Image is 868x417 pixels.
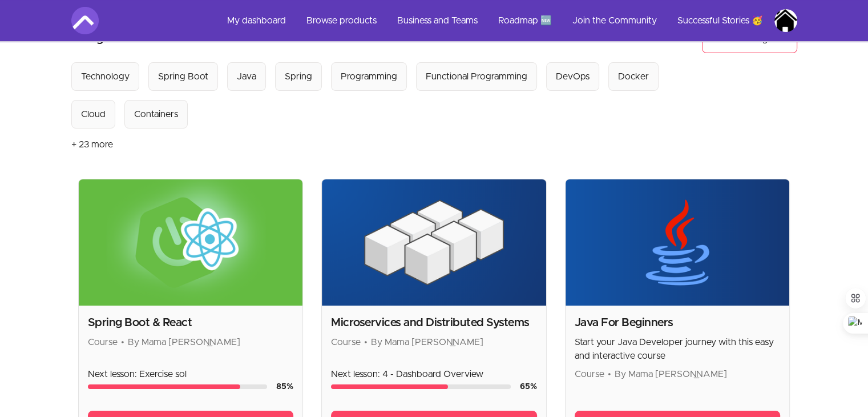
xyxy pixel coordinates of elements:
a: My dashboard [218,7,295,34]
img: Profile image for Muhammad Faisal Imran Khan [774,9,797,32]
div: Docker [618,70,649,83]
a: Browse products [297,7,386,34]
a: Roadmap 🆕 [489,7,561,34]
span: • [121,338,124,347]
nav: Main [218,7,797,34]
span: 85 % [276,383,293,391]
a: Successful Stories 🥳 [668,7,772,34]
h2: Java For Beginners [575,315,781,331]
span: Course [331,338,361,347]
img: Product image for Spring Boot & React [79,179,303,306]
h2: Microservices and Distributed Systems [331,315,537,331]
p: Next lesson: 4 - Dashboard Overview [331,367,537,381]
div: Containers [134,107,178,121]
a: Business and Teams [388,7,487,34]
button: + 23 more [71,129,113,161]
span: • [364,338,368,347]
span: By Mama [PERSON_NAME] [371,338,483,347]
h2: Spring Boot & React [88,315,294,331]
img: Product image for Microservices and Distributed Systems [322,179,546,306]
div: Course progress [331,384,511,389]
div: Cloud [81,107,106,121]
img: Product image for Java For Beginners [566,179,790,306]
div: Functional Programming [426,70,527,83]
p: Start your Java Developer journey with this easy and interactive course [575,335,781,363]
div: Programming [341,70,397,83]
span: By Mama [PERSON_NAME] [615,370,727,379]
span: 65 % [520,383,537,391]
span: Course [88,338,118,347]
span: • [608,370,611,379]
div: DevOps [556,70,590,83]
div: Technology [81,70,130,83]
span: By Mama [PERSON_NAME] [128,338,240,347]
div: Spring Boot [158,70,208,83]
div: Spring [285,70,312,83]
a: Join the Community [563,7,666,34]
p: Next lesson: Exercise sol [88,367,294,381]
div: Course progress [88,384,268,389]
div: Java [237,70,256,83]
span: Course [575,370,604,379]
img: Amigoscode logo [71,7,99,34]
